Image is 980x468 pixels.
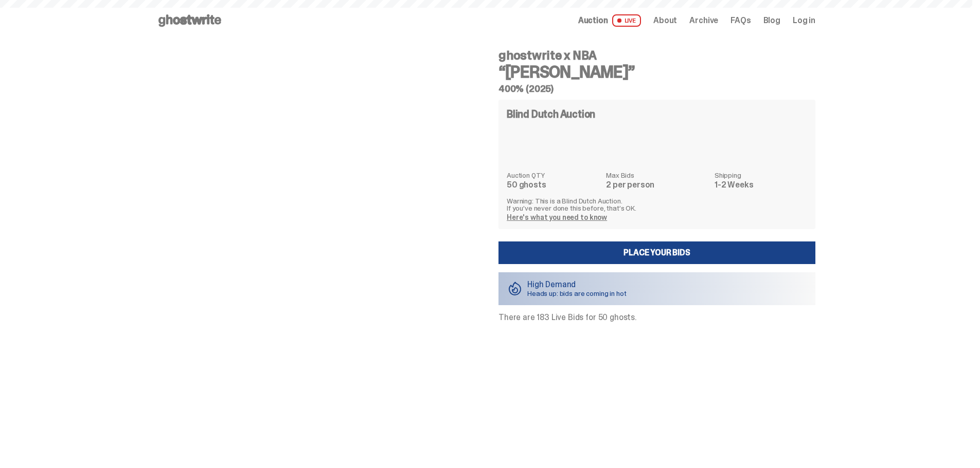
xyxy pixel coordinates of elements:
p: Heads up: bids are coming in hot [527,290,627,297]
a: Place your Bids [498,241,815,264]
a: Here's what you need to know [507,213,607,222]
a: Auction LIVE [578,14,641,27]
a: Blog [763,16,780,25]
dt: Auction QTY [507,172,600,179]
h3: “[PERSON_NAME]” [498,64,815,80]
span: LIVE [612,14,642,27]
dt: Max Bids [606,172,708,179]
h5: 400% (2025) [498,84,815,93]
span: Auction [578,16,608,25]
p: There are 183 Live Bids for 50 ghosts. [498,313,815,322]
h4: ghostwrite x NBA [498,49,815,62]
h4: Blind Dutch Auction [507,109,595,119]
p: High Demand [527,280,627,289]
a: About [653,16,677,25]
dt: Shipping [715,172,807,179]
p: Warning: This is a Blind Dutch Auction. If you’ve never done this before, that’s OK. [507,197,807,212]
dd: 50 ghosts [507,181,600,189]
dd: 2 per person [606,181,708,189]
a: Log in [793,16,815,25]
dd: 1-2 Weeks [715,181,807,189]
a: FAQs [730,16,751,25]
a: Archive [689,16,718,25]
